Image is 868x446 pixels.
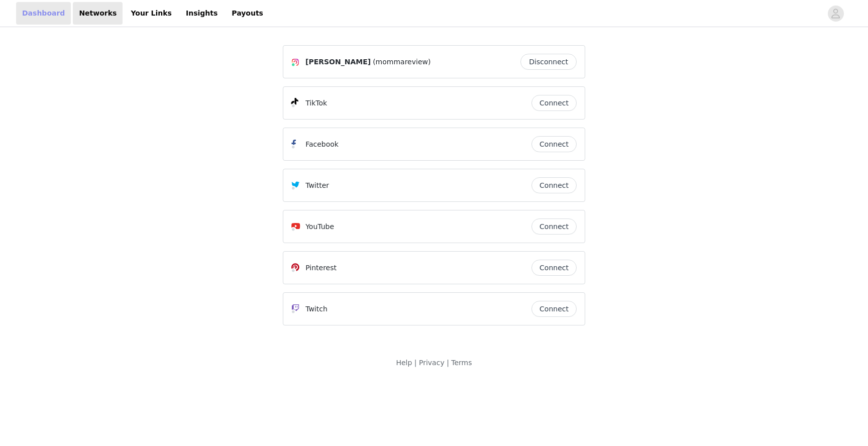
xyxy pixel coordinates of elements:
span: (mommareview) [373,57,430,67]
button: Connect [531,218,577,235]
button: Connect [531,95,577,111]
p: Pinterest [305,263,337,273]
a: Payouts [226,2,269,25]
a: Networks [73,2,123,25]
span: | [447,359,449,367]
span: | [414,359,417,367]
p: Twitter [305,180,329,191]
button: Connect [531,136,577,152]
button: Disconnect [520,54,577,70]
span: [PERSON_NAME] [305,57,371,67]
button: Connect [531,301,577,317]
button: Connect [531,177,577,193]
div: avatar [831,6,840,22]
img: Instagram Icon [291,58,299,66]
a: Help [396,359,412,367]
button: Connect [531,260,577,276]
p: TikTok [305,98,327,108]
p: Facebook [305,139,339,150]
a: Dashboard [16,2,71,25]
p: YouTube [305,221,334,232]
a: Your Links [125,2,178,25]
a: Terms [451,359,472,367]
p: Twitch [305,304,328,314]
a: Insights [180,2,224,25]
a: Privacy [419,359,445,367]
